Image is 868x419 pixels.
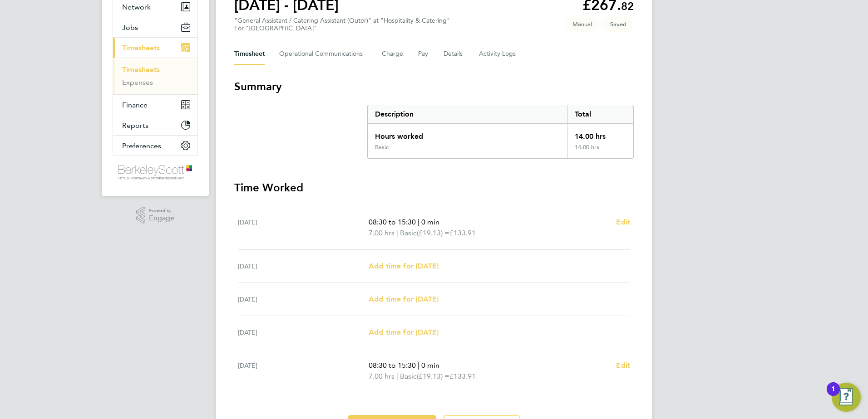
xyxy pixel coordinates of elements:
span: 0 min [421,361,439,370]
span: 0 min [421,218,439,226]
span: | [396,229,398,237]
button: Timesheet [234,43,265,65]
a: Timesheets [122,65,160,74]
button: Timesheets [113,38,197,58]
div: 14.00 hrs [567,144,633,158]
a: Add time for [DATE] [369,327,439,338]
button: Reports [113,115,197,135]
a: Go to home page [113,165,198,180]
button: Charge [382,43,404,65]
h3: Summary [234,79,634,94]
img: berkeley-scott-logo-retina.png [118,165,192,180]
a: Add time for [DATE] [369,261,439,272]
span: Network [122,3,151,11]
button: Activity Logs [479,43,517,65]
div: "General Assistant / Catering Assistant (Outer)" at "Hospitality & Catering" [234,17,450,32]
div: 14.00 hrs [567,124,633,144]
span: 7.00 hrs [369,372,395,380]
button: Preferences [113,136,197,156]
span: £133.91 [449,372,476,380]
div: Hours worked [368,124,567,144]
a: Edit [616,217,630,228]
span: Reports [122,121,148,130]
a: Add time for [DATE] [369,294,439,305]
button: Details [444,43,464,65]
span: 08:30 to 15:30 [369,218,416,226]
span: Engage [149,214,174,222]
span: | [418,361,419,370]
div: Total [567,105,633,123]
div: 1 [831,389,835,401]
div: [DATE] [238,327,369,338]
div: Basic [375,144,389,151]
h3: Time Worked [234,180,634,195]
button: Finance [113,95,197,115]
div: Timesheets [113,58,197,94]
div: [DATE] [238,261,369,272]
span: Add time for [DATE] [369,295,439,303]
span: | [396,372,398,380]
div: For "[GEOGRAPHIC_DATA]" [234,24,450,32]
span: Add time for [DATE] [369,262,439,270]
span: Jobs [122,23,138,32]
button: Pay [418,43,429,65]
div: Summary [367,105,634,159]
span: £133.91 [449,229,476,237]
span: Powered by [149,207,174,214]
span: Preferences [122,141,161,150]
span: Timesheets [122,44,160,52]
div: [DATE] [238,294,369,305]
button: Operational Communications [279,43,367,65]
div: [DATE] [238,360,369,382]
span: (£19.13) = [417,229,449,237]
span: (£19.13) = [417,372,449,380]
button: Open Resource Center, 1 new notification [832,383,861,412]
span: This timesheet is Saved. [603,17,634,32]
span: | [418,218,419,226]
span: 7.00 hrs [369,229,395,237]
span: Edit [616,361,630,370]
span: This timesheet was manually created. [565,17,599,32]
div: Description [368,105,567,123]
a: Powered byEngage [136,207,175,224]
span: Finance [122,101,148,109]
span: Basic [400,228,417,239]
span: 08:30 to 15:30 [369,361,416,370]
a: Edit [616,360,630,371]
div: [DATE] [238,217,369,239]
button: Jobs [113,17,197,37]
span: Edit [616,218,630,226]
a: Expenses [122,78,153,87]
span: Add time for [DATE] [369,328,439,336]
span: Basic [400,371,417,382]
